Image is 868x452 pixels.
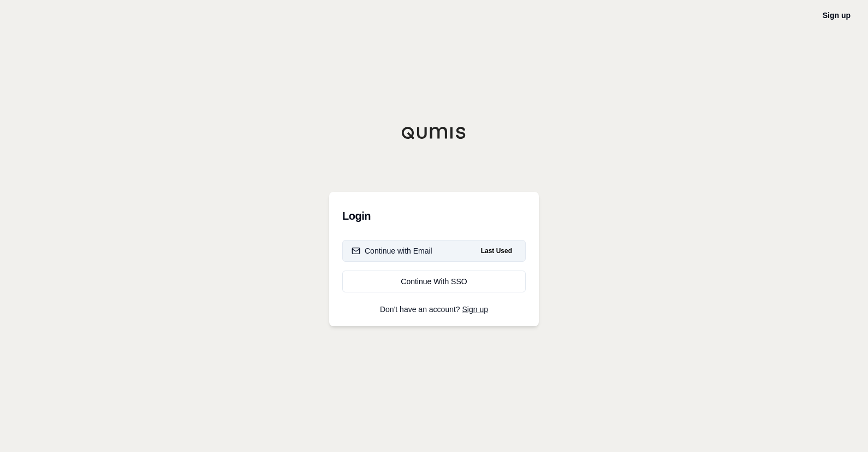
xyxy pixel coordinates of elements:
[462,305,488,314] a: Sign up
[342,271,526,292] a: Continue With SSO
[342,306,526,313] p: Don't have an account?
[823,11,851,20] a: Sign up
[352,276,516,287] div: Continue With SSO
[352,245,432,256] div: Continue with Email
[342,205,526,227] h3: Login
[342,240,526,262] button: Continue with EmailLast Used
[401,126,467,139] img: Qumis
[477,244,516,257] span: Last Used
